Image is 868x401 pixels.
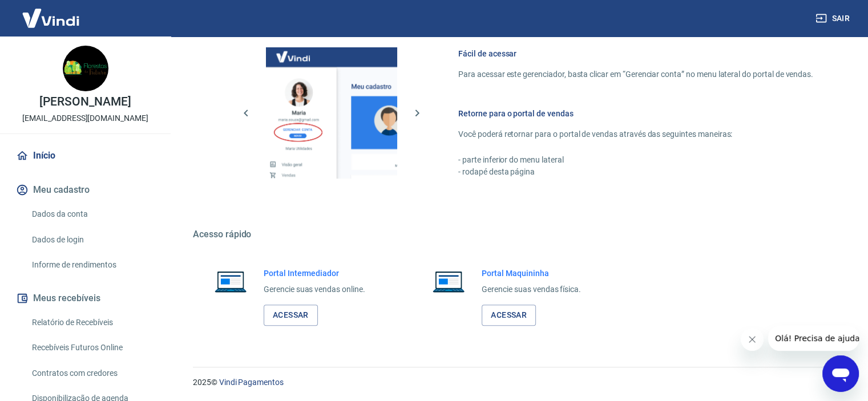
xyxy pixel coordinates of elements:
a: Dados da conta [27,202,157,226]
p: Para acessar este gerenciador, basta clicar em “Gerenciar conta” no menu lateral do portal de ven... [458,68,813,80]
h6: Portal Maquininha [482,268,581,279]
a: Contratos com credores [27,362,157,385]
h6: Retorne para o portal de vendas [458,108,813,119]
p: Gerencie suas vendas física. [482,283,581,295]
h5: Acesso rápido [193,229,841,240]
img: Imagem da dashboard mostrando o botão de gerenciar conta na sidebar no lado esquerdo [266,47,397,179]
img: 397bafbb-cbe2-4257-84ae-2dceb0476fb6.jpeg [63,46,108,91]
p: 2025 © [193,376,841,388]
a: Relatório de Recebíveis [27,311,157,334]
a: Acessar [482,305,536,326]
p: [EMAIL_ADDRESS][DOMAIN_NAME] [22,112,148,124]
button: Meu cadastro [14,177,157,202]
p: Gerencie suas vendas online. [264,283,365,295]
img: Vindi [14,1,88,35]
iframe: Fechar mensagem [741,328,764,351]
p: - rodapé desta página [458,166,813,178]
p: [PERSON_NAME] [39,96,131,108]
a: Informe de rendimentos [27,253,157,277]
iframe: Mensagem da empresa [768,326,859,351]
a: Início [14,143,157,168]
p: - parte inferior do menu lateral [458,154,813,166]
a: Recebíveis Futuros Online [27,336,157,359]
img: Imagem de um notebook aberto [207,268,255,295]
img: Imagem de um notebook aberto [425,268,473,295]
button: Sair [813,8,854,29]
span: Olá! Precisa de ajuda? [7,8,96,17]
a: Dados de login [27,228,157,252]
h6: Fácil de acessar [458,48,813,59]
p: Você poderá retornar para o portal de vendas através das seguintes maneiras: [458,128,813,140]
a: Acessar [264,305,318,326]
button: Meus recebíveis [14,286,157,311]
h6: Portal Intermediador [264,268,365,279]
a: Vindi Pagamentos [219,378,284,387]
iframe: Botão para abrir a janela de mensagens [822,355,859,392]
